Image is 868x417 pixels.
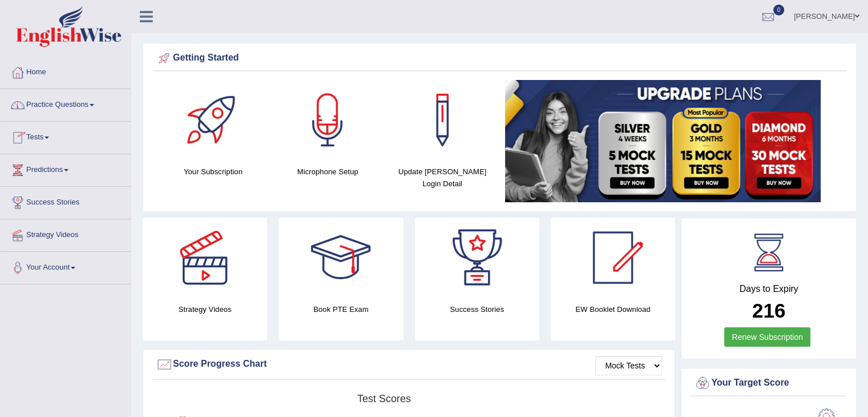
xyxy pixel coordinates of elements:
h4: EW Booklet Download [551,303,675,315]
div: Your Target Score [694,375,843,392]
a: Predictions [1,154,131,183]
b: 216 [752,299,785,322]
a: Tests [1,122,131,150]
div: Getting Started [156,50,843,67]
tspan: Test scores [357,393,411,404]
h4: Update [PERSON_NAME] Login Detail [391,166,494,190]
a: Home [1,57,131,85]
a: Success Stories [1,187,131,215]
a: Strategy Videos [1,219,131,248]
a: Renew Subscription [724,327,810,347]
h4: Days to Expiry [694,284,843,294]
a: Practice Questions [1,89,131,118]
h4: Book PTE Exam [278,303,403,315]
div: Score Progress Chart [156,356,662,373]
img: small5.jpg [505,80,821,202]
h4: Success Stories [415,303,539,315]
a: Your Account [1,252,131,280]
h4: Microphone Setup [276,166,380,178]
h4: Strategy Videos [143,303,267,315]
span: 0 [773,5,785,15]
h4: Your Subscription [162,166,265,178]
